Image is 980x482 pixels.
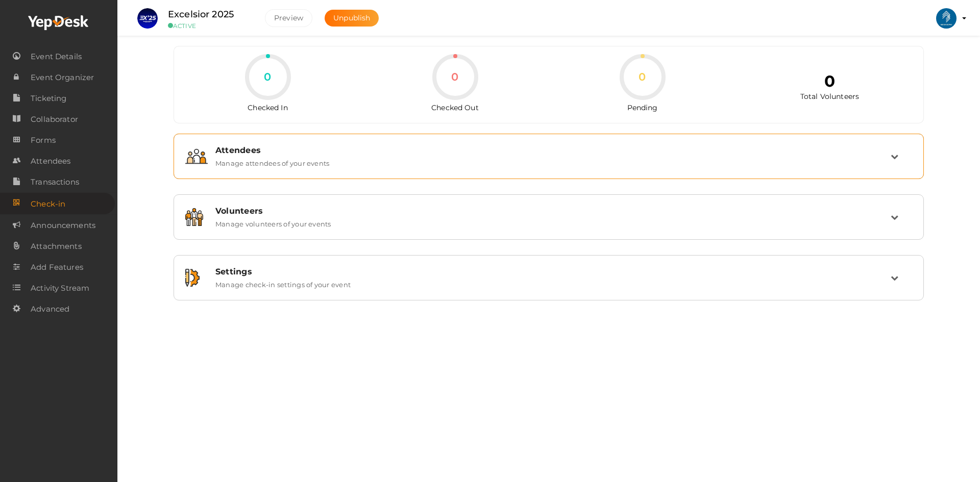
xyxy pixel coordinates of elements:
[137,8,158,29] img: IIZWXVCU_small.png
[744,71,916,91] h2: 0
[265,9,312,27] button: Preview
[179,281,918,291] a: Settings Manage check-in settings of your event
[31,236,82,257] span: Attachments
[179,220,918,230] a: Volunteers Manage volunteers of your events
[31,194,65,214] span: Check-in
[168,7,234,22] label: Excelsior 2025
[31,88,66,109] span: Ticketing
[215,267,891,276] div: Settings
[627,100,658,113] label: Pending
[325,10,379,27] button: Unpublish
[31,130,56,150] span: Forms
[185,269,200,287] img: setting.svg
[31,215,95,236] span: Announcements
[333,13,370,22] span: Unpublish
[215,276,351,289] label: Manage check-in settings of your event
[185,208,203,226] img: volunteers.svg
[215,145,891,155] div: Attendees
[31,257,83,277] span: Add Features
[215,155,329,167] label: Manage attendees of your events
[936,8,957,29] img: ACg8ocIlr20kWlusTYDilfQwsc9vjOYCKrm0LB8zShf3GP8Yo5bmpMCa=s100
[431,100,479,113] label: Checked Out
[185,147,208,165] img: attendees.svg
[31,67,94,88] span: Event Organizer
[179,160,918,169] a: Attendees Manage attendees of your events
[215,206,891,216] div: Volunteers
[168,22,250,30] small: ACTIVE
[31,278,89,298] span: Activity Stream
[215,216,331,228] label: Manage volunteers of your events
[31,172,79,192] span: Transactions
[31,109,78,130] span: Collaborator
[248,100,287,113] label: Checked In
[31,46,82,67] span: Event Details
[744,91,916,102] p: Total Volunteers
[31,299,69,319] span: Advanced
[31,151,70,171] span: Attendees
